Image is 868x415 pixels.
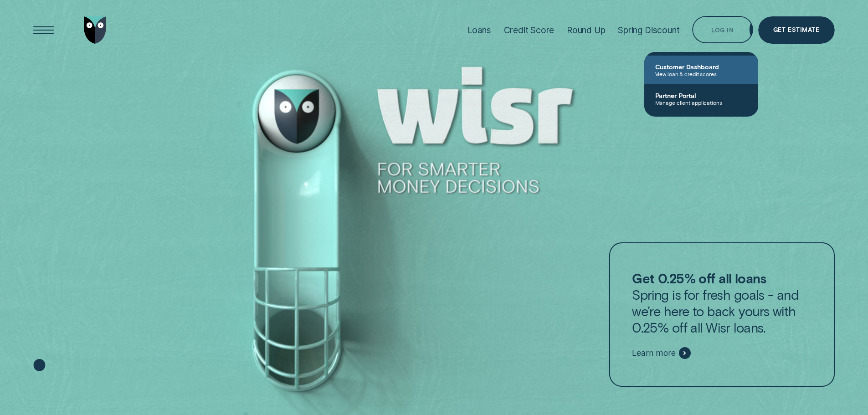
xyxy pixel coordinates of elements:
button: Open Menu [30,16,57,44]
div: Loans [467,25,491,36]
p: Spring is for fresh goals - and we’re here to back yours with 0.25% off all Wisr loans. [632,270,812,336]
span: Manage client applications [655,99,747,106]
a: Partner PortalManage client applications [644,84,758,113]
span: Partner Portal [655,92,747,99]
div: Round Up [567,25,606,36]
span: Customer Dashboard [655,63,747,71]
a: Customer DashboardView loan & credit scores [644,56,758,84]
div: Log in [711,24,734,30]
div: Credit Score [504,25,555,36]
strong: Get 0.25% off all loans [632,270,766,286]
span: View loan & credit scores [655,71,747,77]
a: Get 0.25% off all loansSpring is for fresh goals - and we’re here to back yours with 0.25% off al... [609,242,834,387]
button: Log in [692,16,753,43]
div: Spring Discount [618,25,679,36]
img: Wisr [84,16,107,44]
span: Learn more [632,348,675,358]
a: Get Estimate [758,16,835,44]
